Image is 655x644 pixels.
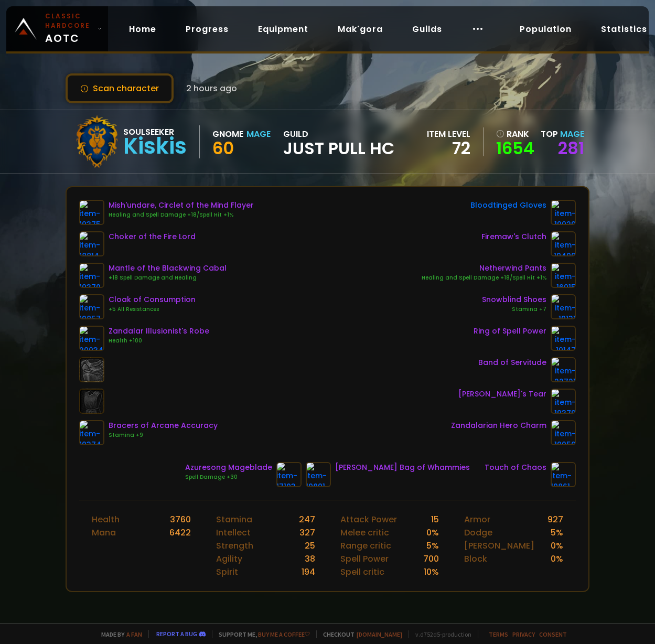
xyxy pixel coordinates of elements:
[109,263,227,274] div: Mantle of the Blackwing Cabal
[283,127,394,156] div: guild
[258,630,310,638] a: Buy me a coffee
[66,73,174,103] button: Scan character
[481,231,546,242] div: Firemaw's Clutch
[109,231,196,242] div: Choker of the Fire Lord
[427,141,470,156] div: 72
[121,18,165,40] a: Home
[185,473,272,481] div: Spell Damage +30
[424,565,439,578] div: 10 %
[79,420,104,445] img: item-19374
[212,136,234,160] span: 60
[464,526,492,539] div: Dodge
[511,18,580,40] a: Population
[464,552,487,565] div: Block
[216,565,238,578] div: Spirit
[216,526,251,539] div: Intellect
[482,305,546,314] div: Stamina +7
[6,6,108,51] a: Classic HardcoreAOTC
[305,552,315,565] div: 38
[485,462,546,473] div: Touch of Chaos
[541,127,584,141] div: Top
[216,539,253,552] div: Strength
[458,389,546,400] div: [PERSON_NAME]'s Tear
[431,513,439,526] div: 15
[79,326,104,351] img: item-20034
[551,389,576,414] img: item-19379
[423,552,439,565] div: 700
[551,420,576,445] img: item-19950
[340,565,384,578] div: Spell critic
[422,274,546,282] div: Healing and Spell Damage +18/Spell Hit +1%
[250,18,317,40] a: Equipment
[170,513,191,526] div: 3760
[551,294,576,319] img: item-19131
[427,127,470,141] div: item level
[92,526,116,539] div: Mana
[216,552,242,565] div: Agility
[496,141,534,156] a: 1654
[123,125,187,138] div: Soulseeker
[340,552,389,565] div: Spell Power
[496,127,534,141] div: rank
[302,565,315,578] div: 194
[212,630,310,638] span: Support me,
[169,526,191,539] div: 6422
[422,263,546,274] div: Netherwind Pants
[551,462,576,487] img: item-19861
[186,82,237,95] span: 2 hours ago
[464,539,534,552] div: [PERSON_NAME]
[551,539,563,552] div: 0 %
[464,513,490,526] div: Armor
[216,513,252,526] div: Stamina
[305,539,315,552] div: 25
[335,462,470,473] div: [PERSON_NAME] Bag of Whammies
[79,294,104,319] img: item-19857
[551,526,563,539] div: 5 %
[478,357,546,368] div: Band of Servitude
[79,231,104,256] img: item-18814
[109,294,196,305] div: Cloak of Consumption
[551,200,576,225] img: item-19929
[551,357,576,382] img: item-22721
[185,462,272,473] div: Azuresong Mageblade
[95,630,142,638] span: Made by
[123,138,187,154] div: Kiskis
[316,630,402,638] span: Checkout
[45,12,93,30] small: Classic Hardcore
[276,462,302,487] img: item-17103
[299,526,315,539] div: 327
[126,630,142,638] a: a fan
[79,263,104,288] img: item-19370
[109,274,227,282] div: +18 Spell Damage and Healing
[212,127,243,141] div: Gnome
[340,513,397,526] div: Attack Power
[470,200,546,211] div: Bloodtinged Gloves
[482,294,546,305] div: Snowblind Shoes
[109,431,218,439] div: Stamina +9
[558,136,584,160] a: 281
[109,326,209,337] div: Zandalar Illusionist's Robe
[283,141,394,156] span: Just Pull HC
[156,630,197,638] a: Report a bug
[299,513,315,526] div: 247
[246,127,271,141] div: Mage
[306,462,331,487] img: item-19891
[109,211,254,219] div: Healing and Spell Damage +18/Spell Hit +1%
[551,326,576,351] img: item-19147
[79,200,104,225] img: item-19375
[512,630,535,638] a: Privacy
[409,630,471,638] span: v. d752d5 - production
[92,513,120,526] div: Health
[109,420,218,431] div: Bracers of Arcane Accuracy
[551,552,563,565] div: 0 %
[547,513,563,526] div: 927
[426,539,439,552] div: 5 %
[489,630,508,638] a: Terms
[340,526,389,539] div: Melee critic
[340,539,391,552] div: Range critic
[560,128,584,140] span: Mage
[109,337,209,345] div: Health +100
[474,326,546,337] div: Ring of Spell Power
[539,630,567,638] a: Consent
[177,18,237,40] a: Progress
